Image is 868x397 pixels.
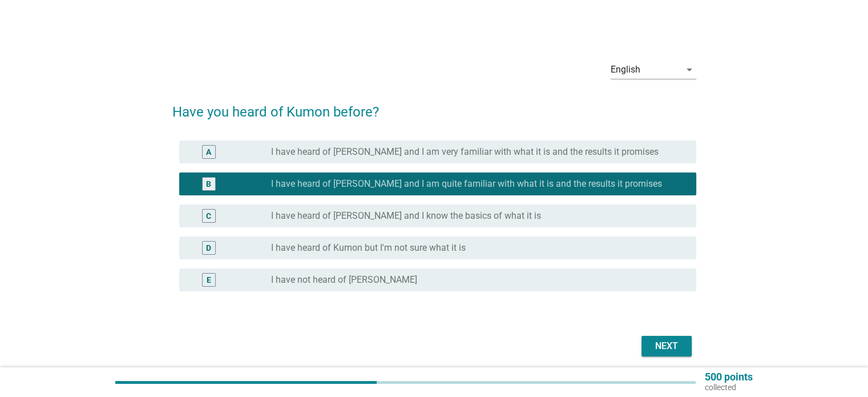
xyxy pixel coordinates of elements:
[206,178,211,190] div: B
[206,146,211,158] div: A
[172,90,696,122] h2: Have you heard of Kumon before?
[271,146,659,158] label: I have heard of [PERSON_NAME] and I am very familiar with what it is and the results it promises
[271,274,417,286] label: I have not heard of [PERSON_NAME]
[641,336,692,356] button: Next
[271,210,541,222] label: I have heard of [PERSON_NAME] and I know the basics of what it is
[207,274,211,286] div: E
[683,63,696,77] i: arrow_drop_down
[271,178,662,190] label: I have heard of [PERSON_NAME] and I am quite familiar with what it is and the results it promises
[611,65,640,75] div: English
[271,242,466,254] label: I have heard of Kumon but I'm not sure what it is
[206,242,211,254] div: D
[651,339,683,353] div: Next
[705,372,753,382] p: 500 points
[705,382,753,392] p: collected
[206,210,211,222] div: C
